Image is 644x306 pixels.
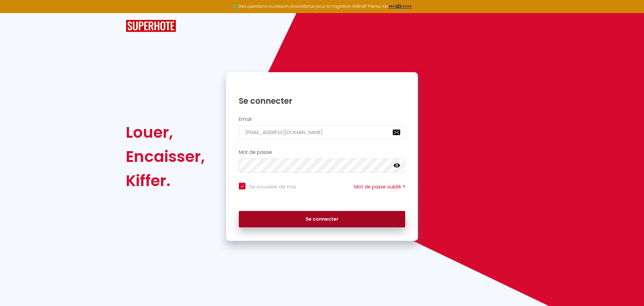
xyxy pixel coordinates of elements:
[388,3,412,9] a: >>> ICI <<<<
[239,117,405,122] h2: Email
[239,149,405,155] h2: Mot de passe
[126,20,176,32] img: SuperHote logo
[239,211,405,228] button: Se connecter
[239,96,405,106] h1: Se connecter
[126,120,205,144] div: Louer,
[126,169,205,193] div: Kiffer.
[354,183,405,190] a: Mot de passe oublié ?
[239,125,405,139] input: Ton Email
[126,144,205,169] div: Encaisser,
